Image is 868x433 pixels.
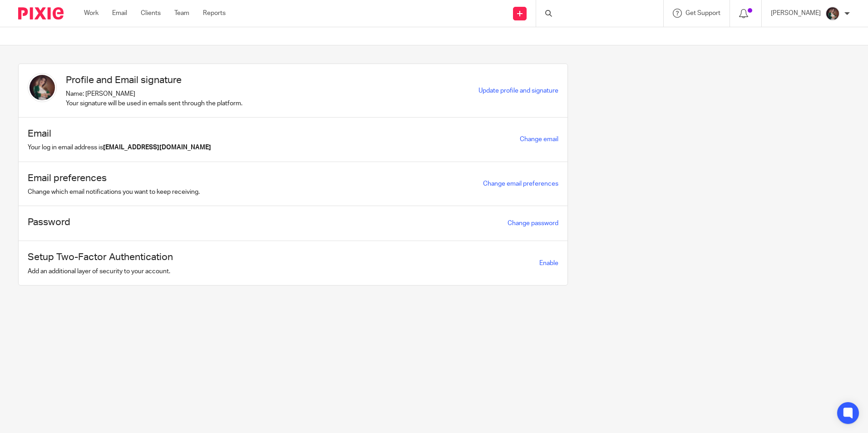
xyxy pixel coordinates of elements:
img: Profile%20picture%20JUS.JPG [28,73,57,102]
b: [EMAIL_ADDRESS][DOMAIN_NAME] [103,144,211,151]
span: Get Support [686,10,720,16]
h1: Email preferences [28,171,200,185]
span: Enable [539,260,558,266]
p: Your log in email address is [28,143,211,152]
img: Profile%20picture%20JUS.JPG [825,6,840,21]
a: Email [112,9,127,18]
a: Change password [508,220,558,226]
h1: Profile and Email signature [66,73,242,87]
a: Change email [520,136,558,143]
img: Pixie [18,7,64,20]
p: Change which email notifications you want to keep receiving. [28,187,200,197]
h1: Password [28,215,70,229]
a: Clients [141,9,161,18]
a: Reports [203,9,226,18]
a: Change email preferences [483,181,558,187]
a: Update profile and signature [478,88,558,94]
h1: Email [28,127,211,141]
a: Work [84,9,99,18]
p: [PERSON_NAME] [771,9,821,18]
p: Add an additional layer of security to your account. [28,267,173,276]
h1: Setup Two-Factor Authentication [28,250,173,264]
p: Name: [PERSON_NAME] Your signature will be used in emails sent through the platform. [66,89,242,108]
a: Team [174,9,189,18]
